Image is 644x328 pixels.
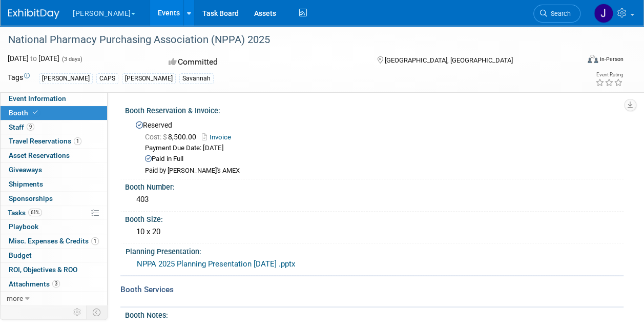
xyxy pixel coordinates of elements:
div: Booth Reservation & Invoice: [125,103,624,116]
img: Format-Inperson.png [588,55,598,63]
span: Search [547,10,571,17]
a: Travel Reservations1 [1,134,107,148]
a: Tasks61% [1,206,107,220]
td: Personalize Event Tab Strip [69,305,87,319]
span: 9 [27,123,34,131]
img: ExhibitDay [8,9,59,19]
div: Paid by [PERSON_NAME]'s AMEX [145,167,616,175]
span: Misc. Expenses & Credits [9,237,99,245]
span: Giveaways [9,166,42,174]
span: 61% [28,209,42,216]
div: 403 [133,192,616,208]
div: CAPS [96,73,118,84]
span: Playbook [9,222,38,231]
span: ROI, Objectives & ROO [9,265,77,274]
span: Cost: $ [145,133,168,141]
span: [GEOGRAPHIC_DATA], [GEOGRAPHIC_DATA] [385,56,513,64]
a: NPPA 2025 Planning Presentation [DATE] .pptx [137,259,295,269]
span: (3 days) [61,56,82,63]
div: Event Rating [595,72,623,77]
a: Staff9 [1,120,107,134]
div: National Pharmacy Purchasing Association (NPPA) 2025 [5,31,571,49]
span: Booth [9,109,40,117]
span: to [29,54,38,63]
a: Budget [1,249,107,262]
i: Booth reservation complete [33,110,38,115]
a: more [1,292,107,305]
span: Asset Reservations [9,151,70,159]
a: Search [533,5,580,23]
a: ROI, Objectives & ROO [1,263,107,277]
div: Planning Presentation: [126,244,619,257]
div: [PERSON_NAME] [122,73,176,84]
span: Event Information [9,94,66,102]
td: Tags [8,72,30,84]
div: 10 x 20 [133,224,616,240]
a: Booth [1,106,107,120]
span: Shipments [9,180,43,188]
a: Misc. Expenses & Credits1 [1,234,107,248]
span: Attachments [9,280,60,288]
span: 1 [91,237,99,245]
a: Sponsorships [1,192,107,206]
div: Booth Notes: [125,307,624,320]
span: 3 [52,280,60,288]
span: [DATE] [DATE] [8,54,59,63]
a: Shipments [1,177,107,191]
a: Giveaways [1,163,107,177]
span: Sponsorships [9,194,53,202]
div: Booth Services [120,284,624,295]
div: Payment Due Date: [DATE] [145,143,616,153]
span: Staff [9,123,34,131]
div: Booth Number: [125,179,624,192]
div: In-Person [599,55,624,63]
td: Toggle Event Tabs [87,305,108,319]
span: Budget [9,251,32,259]
span: more [7,294,23,302]
span: Travel Reservations [9,137,81,145]
a: Playbook [1,220,107,234]
a: Asset Reservations [1,149,107,162]
a: Invoice [202,133,236,141]
a: Attachments3 [1,277,107,291]
span: Tasks [8,209,42,217]
div: Savannah [179,73,214,84]
div: Committed [165,53,361,71]
span: 1 [74,137,81,145]
a: Event Information [1,92,107,106]
span: 8,500.00 [145,133,200,141]
div: Event Format [534,53,624,69]
div: Booth Size: [125,212,624,224]
img: Judy Marushak [594,4,613,23]
div: Paid in Full [145,154,616,164]
div: Reserved [133,117,616,175]
div: [PERSON_NAME] [39,73,93,84]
